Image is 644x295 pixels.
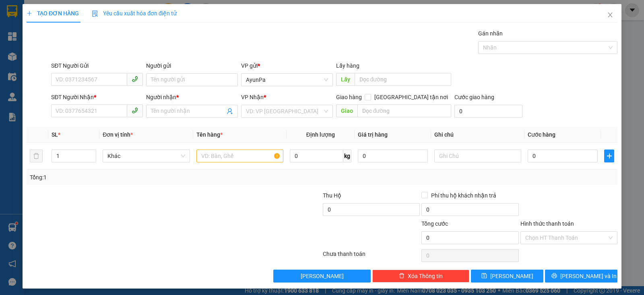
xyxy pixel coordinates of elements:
[343,150,351,162] span: kg
[358,150,428,162] input: 0
[51,61,143,70] div: SĐT Người Gửi
[478,30,503,37] label: Gán nhãn
[241,94,264,100] span: VP Nhận
[607,12,613,18] span: close
[27,10,32,16] span: plus
[132,107,138,114] span: phone
[604,150,614,162] button: plus
[52,131,58,138] span: SL
[434,150,521,162] input: Ghi Chú
[196,150,283,162] input: VD: Bàn, Ghế
[92,10,177,17] span: Yêu cầu xuất hóa đơn điện tử
[336,73,355,86] span: Lấy
[336,62,359,69] span: Lấy hàng
[431,127,524,143] th: Ghi chú
[146,93,238,102] div: Người nhận
[551,273,557,279] span: printer
[520,220,574,227] label: Hình thức thanh toán
[421,220,448,227] span: Tổng cước
[336,94,362,100] span: Giao hàng
[454,105,522,118] input: Cước giao hàng
[323,192,341,199] span: Thu Hộ
[132,76,138,82] span: phone
[399,273,405,279] span: delete
[605,153,614,159] span: plus
[336,104,357,117] span: Giao
[246,74,328,86] span: AyunPa
[107,150,185,162] span: Khác
[545,270,617,283] button: printer[PERSON_NAME] và In
[454,94,494,100] label: Cước giao hàng
[51,93,143,102] div: SĐT Người Nhận
[358,131,388,138] span: Giá trị hàng
[357,104,452,117] input: Dọc đường
[560,272,617,280] span: [PERSON_NAME] và In
[481,273,487,279] span: save
[428,191,500,200] span: Phí thu hộ khách nhận trả
[355,73,452,86] input: Dọc đường
[103,131,133,138] span: Đơn vị tính
[227,108,233,114] span: user-add
[92,10,98,17] img: icon
[301,272,344,280] span: [PERSON_NAME]
[27,10,79,17] span: TẠO ĐƠN HÀNG
[528,131,555,138] span: Cước hàng
[196,131,223,138] span: Tên hàng
[30,150,43,162] button: delete
[146,61,238,70] div: Người gửi
[471,270,543,283] button: save[PERSON_NAME]
[306,131,335,138] span: Định lượng
[372,270,469,283] button: deleteXóa Thông tin
[241,61,333,70] div: VP gửi
[30,173,249,182] div: Tổng: 1
[599,4,621,27] button: Close
[273,270,370,283] button: [PERSON_NAME]
[371,93,451,102] span: [GEOGRAPHIC_DATA] tận nơi
[490,272,533,280] span: [PERSON_NAME]
[408,272,443,280] span: Xóa Thông tin
[322,249,421,264] div: Chưa thanh toán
